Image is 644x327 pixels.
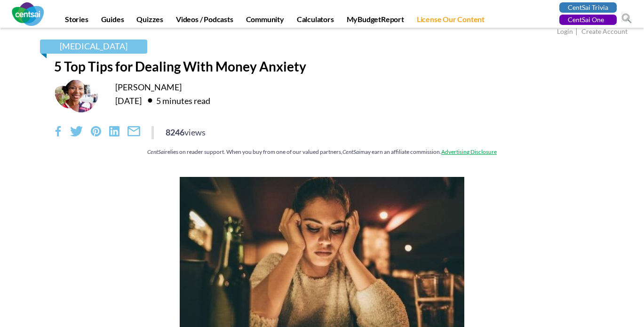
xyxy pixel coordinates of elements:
a: Create Account [581,27,628,37]
a: Guides [95,15,130,28]
img: CentSai [12,2,44,26]
a: [PERSON_NAME] [115,82,182,92]
a: MyBudgetReport [341,15,410,28]
a: [MEDICAL_DATA] [40,40,147,54]
a: License Our Content [411,15,490,28]
h1: 5 Top Tips for Dealing With Money Anxiety [54,58,590,74]
em: CentSai [147,148,165,155]
a: Login [557,27,573,37]
span: | [574,26,580,37]
a: CentSai Trivia [559,2,617,13]
span: views [184,127,206,137]
a: CentSai One [559,15,617,25]
div: 5 minutes read [143,93,210,108]
a: Quizzes [131,15,169,28]
div: relies on reader support. When you buy from one of our valued partners, may earn an affiliate com... [54,148,590,156]
a: Advertising Disclosure [441,148,497,155]
a: Videos / Podcasts [170,15,239,28]
a: Calculators [291,15,340,28]
a: Stories [59,15,94,28]
time: [DATE] [115,96,142,106]
div: 8246 [166,126,206,138]
em: CentSai [342,148,360,155]
a: Community [240,15,290,28]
